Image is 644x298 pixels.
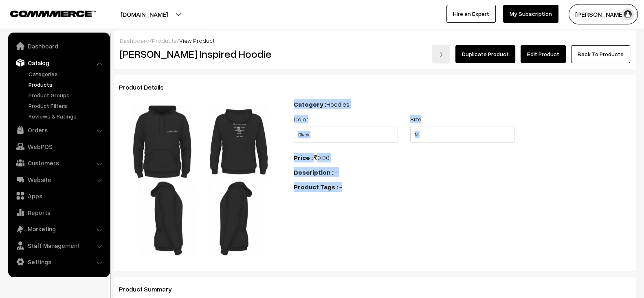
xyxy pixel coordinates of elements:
a: Orders [10,123,107,137]
div: Hoodies [294,99,631,109]
a: Product Groups [26,91,107,99]
span: - [335,168,338,176]
button: [PERSON_NAME] [569,4,638,24]
a: COMMMERCE [10,8,81,18]
a: Settings [10,254,107,269]
span: View Product [179,37,215,44]
span: Product Details [119,83,174,91]
b: Category : [294,100,326,108]
span: - [339,183,342,191]
a: My Subscription [503,5,558,23]
img: user [622,8,634,20]
a: Staff Management [10,238,107,253]
a: Edit Product [521,45,566,63]
b: Product Tags : [294,183,338,191]
a: Dashboard [120,37,149,44]
a: Back To Products [571,45,630,63]
a: Website [10,172,107,187]
a: Product Filters [26,101,107,110]
label: Color [294,115,308,123]
a: Dashboard [10,39,107,53]
h2: [PERSON_NAME] Inspired Hoodie [120,48,282,60]
div: / / [120,36,630,45]
img: right-arrow.png [439,52,444,57]
a: Catalog [10,55,107,70]
b: Description : [294,168,334,176]
a: WebPOS [10,139,107,154]
b: Price : [294,153,313,162]
a: Marketing [10,221,107,236]
span: Product Summary [119,285,182,293]
label: Size [410,115,421,123]
a: Reviews & Ratings [26,112,107,121]
button: [DOMAIN_NAME] [92,4,196,24]
a: Apps [10,188,107,203]
a: Duplicate Product [455,45,515,63]
a: Customers [10,156,107,170]
img: COMMMERCE [10,11,96,17]
a: Reports [10,205,107,220]
div: 0.00 [294,153,631,162]
img: 1756726578-black-preview.jpg [122,103,279,260]
a: Hire an Expert [446,5,496,23]
a: Categories [26,70,107,78]
a: Products [26,80,107,89]
a: Products [152,37,177,44]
